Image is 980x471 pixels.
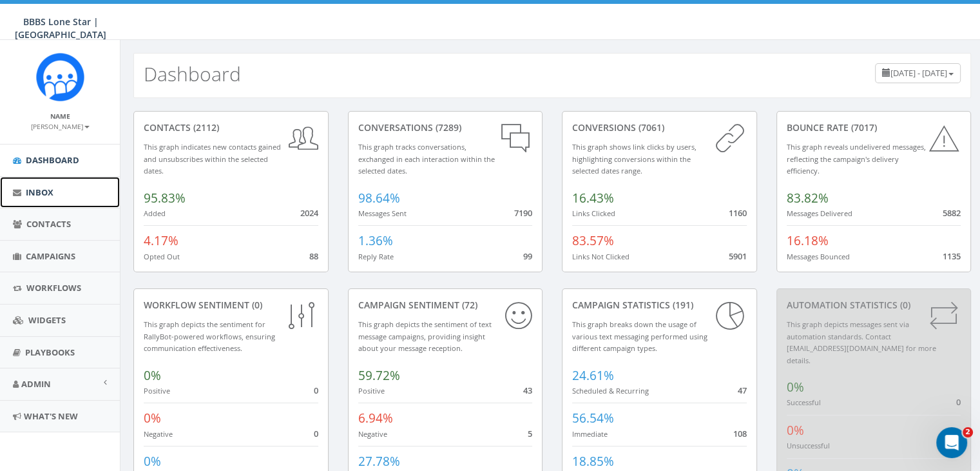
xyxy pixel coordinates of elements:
[572,453,614,470] span: 18.85%
[358,121,533,134] div: conversations
[15,15,106,41] span: BBBS Lone Star | [GEOGRAPHIC_DATA]
[144,386,170,396] small: Positive
[528,428,532,439] span: 5
[358,453,400,470] span: 27.78%
[787,208,852,218] small: Messages Delivered
[24,410,78,422] span: What's New
[26,186,53,198] span: Inbox
[358,367,400,384] span: 59.72%
[572,386,649,396] small: Scheduled & Recurring
[572,299,747,312] div: Campaign Statistics
[31,122,90,131] small: [PERSON_NAME]
[144,121,318,134] div: contacts
[26,250,75,262] span: Campaigns
[787,319,936,365] small: This graph depicts messages sent via automation standards. Contact [EMAIL_ADDRESS][DOMAIN_NAME] f...
[144,232,178,249] span: 4.17%
[787,121,961,134] div: Bounce Rate
[572,367,614,384] span: 24.61%
[787,299,961,312] div: Automation Statistics
[572,429,608,439] small: Immediate
[514,207,532,219] span: 7190
[358,142,495,175] small: This graph tracks conversations, exchanged in each interaction within the selected dates.
[936,427,967,458] iframe: Intercom live chat
[729,207,747,219] span: 1160
[572,208,615,218] small: Links Clicked
[144,410,161,426] span: 0%
[956,396,961,408] span: 0
[144,190,186,206] span: 95.83%
[358,386,385,396] small: Positive
[963,427,973,437] span: 2
[358,190,400,206] span: 98.64%
[144,252,180,261] small: Opted Out
[787,190,829,206] span: 83.82%
[26,282,81,294] span: Workflows
[890,67,947,79] span: [DATE] - [DATE]
[358,252,394,261] small: Reply Rate
[572,190,614,206] span: 16.43%
[144,63,241,85] h2: Dashboard
[144,453,161,470] span: 0%
[729,250,747,262] span: 5901
[433,121,461,134] span: (7289)
[144,367,161,384] span: 0%
[943,207,961,219] span: 5882
[28,314,66,326] span: Widgets
[144,142,281,175] small: This graph indicates new contacts gained and unsubscribes within the selected dates.
[787,232,829,249] span: 16.18%
[358,232,393,249] span: 1.36%
[787,142,926,175] small: This graph reveals undelivered messages, reflecting the campaign's delivery efficiency.
[300,207,318,219] span: 2024
[31,120,90,132] a: [PERSON_NAME]
[733,428,747,439] span: 108
[523,385,532,396] span: 43
[523,250,532,262] span: 99
[144,299,318,312] div: Workflow Sentiment
[144,319,275,353] small: This graph depicts the sentiment for RallyBot-powered workflows, ensuring communication effective...
[898,299,910,311] span: (0)
[358,410,393,426] span: 6.94%
[26,154,79,166] span: Dashboard
[787,422,804,439] span: 0%
[670,299,693,311] span: (191)
[191,121,219,134] span: (2112)
[787,441,830,450] small: Unsuccessful
[358,429,387,439] small: Negative
[943,250,961,262] span: 1135
[50,112,70,121] small: Name
[849,121,877,134] span: (7017)
[21,378,51,390] span: Admin
[358,208,407,218] small: Messages Sent
[572,319,707,353] small: This graph breaks down the usage of various text messaging performed using different campaign types.
[787,379,804,396] span: 0%
[572,142,697,175] small: This graph shows link clicks by users, highlighting conversions within the selected dates range.
[738,385,747,396] span: 47
[314,428,318,439] span: 0
[314,385,318,396] span: 0
[358,299,533,312] div: Campaign Sentiment
[358,319,492,353] small: This graph depicts the sentiment of text message campaigns, providing insight about your message ...
[787,397,821,407] small: Successful
[636,121,664,134] span: (7061)
[572,232,614,249] span: 83.57%
[144,429,173,439] small: Negative
[459,299,477,311] span: (72)
[26,218,71,230] span: Contacts
[144,208,166,218] small: Added
[249,299,262,311] span: (0)
[787,252,850,261] small: Messages Bounced
[572,252,629,261] small: Links Not Clicked
[25,346,75,358] span: Playbooks
[572,121,747,134] div: conversions
[36,53,84,101] img: Rally_Corp_Icon.png
[309,250,318,262] span: 88
[572,410,614,426] span: 56.54%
